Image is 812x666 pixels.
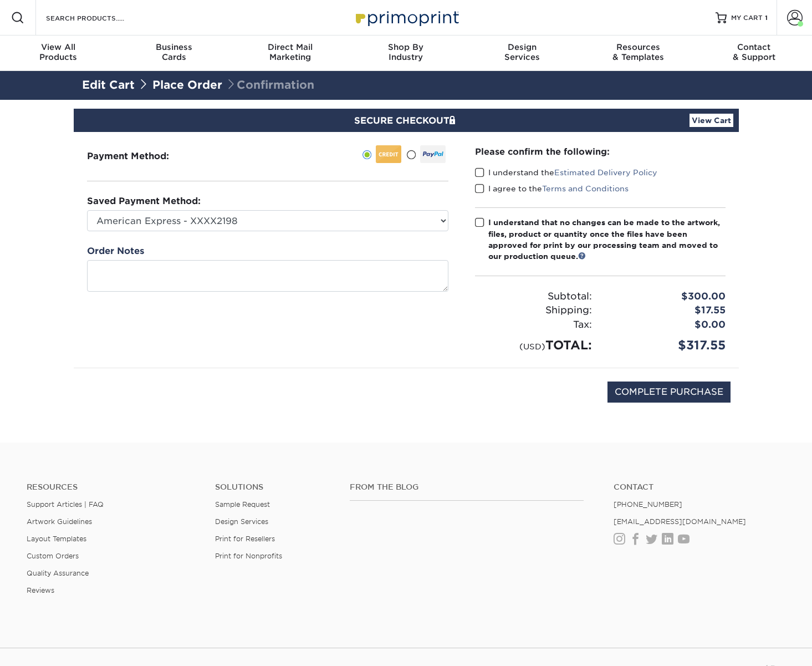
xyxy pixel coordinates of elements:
[600,336,734,354] div: $317.55
[600,289,734,304] div: $300.00
[348,42,464,52] span: Shop By
[690,114,733,127] a: View Cart
[464,35,580,71] a: DesignServices
[348,35,464,71] a: Shop ByIndustry
[152,78,222,91] a: Place Order
[27,552,79,560] a: Custom Orders
[696,35,812,71] a: Contact& Support
[27,500,104,509] a: Support Articles | FAQ
[27,482,198,492] h4: Resources
[614,500,682,509] a: [PHONE_NUMBER]
[215,482,333,492] h4: Solutions
[351,6,462,29] img: Primoprint
[354,115,458,126] span: SECURE CHECKOUT
[27,586,54,594] a: Reviews
[475,145,726,158] div: Please confirm the following:
[232,35,348,71] a: Direct MailMarketing
[580,42,696,52] span: Resources
[600,303,734,318] div: $17.55
[215,535,275,543] a: Print for Resellers
[116,35,232,71] a: BusinessCards
[696,42,812,52] span: Contact
[614,517,746,526] a: [EMAIL_ADDRESS][DOMAIN_NAME]
[215,517,268,526] a: Design Services
[232,42,348,62] div: Marketing
[580,35,696,71] a: Resources& Templates
[27,535,86,543] a: Layout Templates
[350,482,584,492] h4: From the Blog
[554,168,657,177] a: Estimated Delivery Policy
[614,482,785,492] a: Contact
[232,42,348,52] span: Direct Mail
[226,78,314,91] span: Confirmation
[215,500,270,509] a: Sample Request
[467,289,600,304] div: Subtotal:
[467,303,600,318] div: Shipping:
[27,569,89,577] a: Quality Assurance
[87,195,201,208] label: Saved Payment Method:
[464,42,580,62] div: Services
[542,184,629,193] a: Terms and Conditions
[467,318,600,332] div: Tax:
[348,42,464,62] div: Industry
[696,42,812,62] div: & Support
[475,183,629,194] label: I agree to the
[82,78,135,91] a: Edit Cart
[600,318,734,332] div: $0.00
[765,14,768,22] span: 1
[488,217,726,262] div: I understand that no changes can be made to the artwork, files, product or quantity once the file...
[464,42,580,52] span: Design
[215,552,282,560] a: Print for Nonprofits
[580,42,696,62] div: & Templates
[731,13,763,23] span: MY CART
[87,151,196,161] h3: Payment Method:
[607,382,731,403] input: COMPLETE PURCHASE
[475,167,657,178] label: I understand the
[116,42,232,52] span: Business
[87,245,144,258] label: Order Notes
[116,42,232,62] div: Cards
[45,11,153,24] input: SEARCH PRODUCTS.....
[519,342,545,351] small: (USD)
[27,517,92,526] a: Artwork Guidelines
[467,336,600,354] div: TOTAL:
